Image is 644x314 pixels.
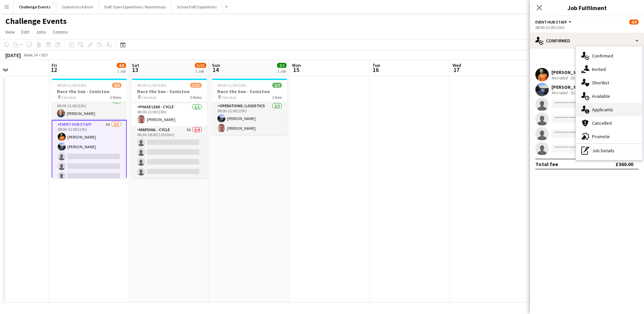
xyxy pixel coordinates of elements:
span: Fri [52,62,57,68]
app-card-role: Event Hub Lead1/108:00-21:00 (13h)[PERSON_NAME] [52,97,127,120]
div: 32.4km [569,90,584,95]
span: Mon [292,62,301,68]
span: Wed [452,62,461,68]
span: 5 Roles [190,95,202,100]
span: 4/8 [112,83,121,88]
span: Available [592,93,610,99]
app-job-card: 06:00-21:00 (15h)5/13Race the Sun - Coniston Coniston5 Roles Phase Lead - Cycle1/106:00-21:00 (15... [132,79,207,178]
a: Jobs [33,28,49,36]
div: Not rated [551,75,569,80]
span: 2/2 [272,83,282,88]
div: 1 Job [277,69,286,74]
span: Coniston [142,95,157,100]
app-card-role: Event Hub Staff3A2/608:00-21:00 (13h)[PERSON_NAME][PERSON_NAME] [52,120,127,193]
div: Confirmed [530,33,644,49]
button: DofE Open Expeditions / Residentials [99,0,171,13]
span: Week 24 [22,52,39,57]
app-job-card: 08:00-21:00 (13h)4/8Race the Sun - Coniston Coniston3 RolesEvent Hub Lead1/108:00-21:00 (13h)[PER... [52,79,127,178]
span: 16 [371,66,380,74]
span: View [5,29,15,35]
h1: Challenge Events [5,16,67,26]
app-card-role: Operations / Logistics2/208:00-21:00 (13h)[PERSON_NAME][PERSON_NAME] [212,102,287,135]
span: Promote [592,133,610,140]
span: 06:00-21:00 (15h) [137,83,166,88]
div: 1 Job [195,69,206,74]
h3: Job Fulfilment [530,3,644,12]
a: Edit [19,28,32,36]
span: Comms [53,29,68,35]
span: Applicants [592,107,613,113]
app-job-card: 08:00-21:00 (13h)2/2Race the Sun - Coniston Coniston1 RoleOperations / Logistics2/208:00-21:00 (1... [212,79,287,135]
span: Edit [21,29,29,35]
app-card-role: Marshal - Cycle3A0/406:30-18:00 (11h30m) [132,126,207,178]
div: [DATE] [5,52,21,58]
span: 08:00-21:00 (13h) [57,83,86,88]
button: Operations Admin [56,0,99,13]
span: 17 [451,66,461,74]
span: 4/8 [117,63,126,68]
span: 2/2 [277,63,286,68]
div: Job Details [576,144,642,157]
span: 15 [291,66,301,74]
span: Jobs [36,29,46,35]
a: Comms [50,28,70,36]
span: Confirmed [592,53,613,59]
div: 08:00-21:00 (13h) [535,25,639,30]
div: £360.00 [615,161,633,167]
app-card-role: Phase Lead - Cycle1/106:00-21:00 (15h)[PERSON_NAME] [132,103,207,126]
a: View [3,28,17,36]
span: Sun [212,62,220,68]
div: BST [42,52,48,57]
h3: Race the Sun - Coniston [132,88,207,94]
span: 08:00-21:00 (13h) [217,83,247,88]
div: Total fee [535,161,558,167]
span: Cancelled [592,120,612,126]
div: [PERSON_NAME] [551,69,587,75]
span: 13 [131,66,139,74]
span: 4/8 [629,19,639,25]
span: 3 Roles [110,95,121,100]
h3: Race the Sun - Coniston [212,88,287,94]
span: Sat [132,62,139,68]
div: 26.8km [569,75,584,80]
span: Shortlist [592,80,609,86]
span: 14 [211,66,220,74]
span: 5/13 [195,63,206,68]
button: Event Hub Staff [535,19,573,25]
span: Coniston [61,95,76,100]
div: Not rated [551,90,569,95]
button: School DofE Expeditions [171,0,222,13]
span: Coniston [222,95,237,100]
div: 1 Job [117,69,126,74]
button: Challenge Events [14,0,56,13]
span: Invited [592,66,606,72]
span: Tue [372,62,380,68]
h3: Race the Sun - Coniston [52,88,127,94]
span: 1 Role [272,95,282,100]
span: 12 [51,66,57,74]
span: Event Hub Staff [535,19,567,25]
div: [PERSON_NAME] [551,84,587,90]
span: 5/13 [190,83,202,88]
